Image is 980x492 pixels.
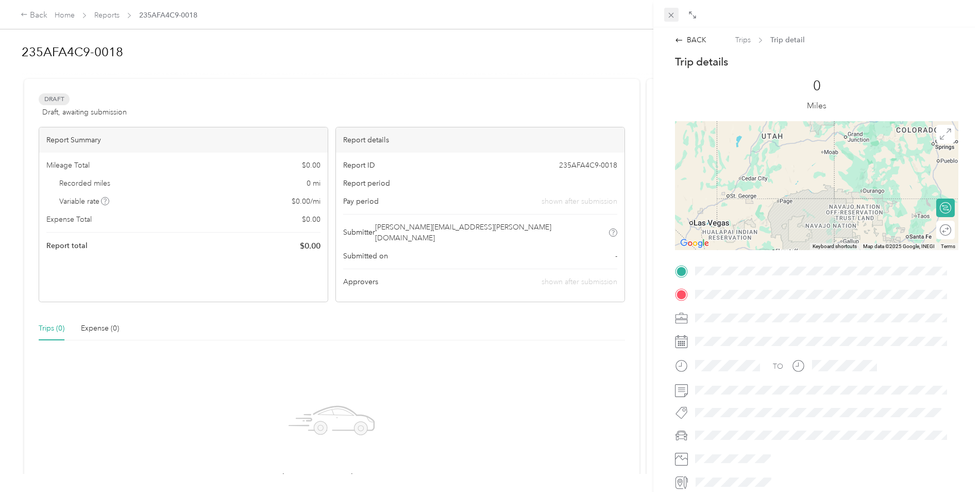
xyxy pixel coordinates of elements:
button: Keyboard shortcuts [813,243,857,250]
img: Google [678,237,712,250]
p: Trip details [675,55,728,69]
span: Map data ©2025 Google, INEGI [863,243,935,249]
p: Miles [807,100,826,112]
div: BACK [675,35,706,45]
span: Trip detail [770,35,805,45]
a: Open this area in Google Maps (opens a new window) [678,237,712,250]
iframe: Everlance-gr Chat Button Frame [922,434,980,492]
span: Trips [735,35,751,45]
p: 0 [813,78,821,94]
div: TO [773,361,783,372]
